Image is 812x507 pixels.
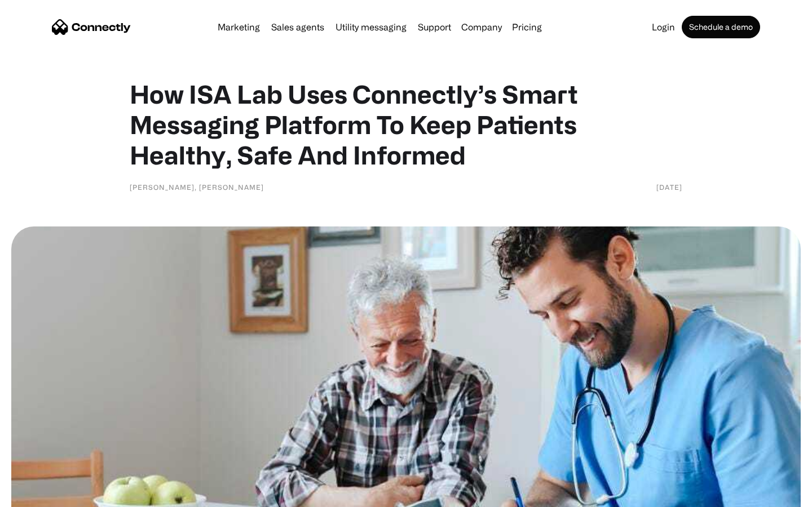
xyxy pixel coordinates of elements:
[656,181,682,193] div: [DATE]
[23,487,68,503] ul: Language list
[11,487,68,503] aside: Language selected: English
[130,79,682,170] h1: How ISA Lab Uses Connectly’s Smart Messaging Platform To Keep Patients Healthy, Safe And Informed
[682,16,760,38] a: Schedule a demo
[331,23,411,32] a: Utility messaging
[267,23,329,32] a: Sales agents
[507,23,546,32] a: Pricing
[461,19,502,35] div: Company
[647,23,679,32] a: Login
[130,181,264,193] div: [PERSON_NAME], [PERSON_NAME]
[413,23,456,32] a: Support
[213,23,264,32] a: Marketing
